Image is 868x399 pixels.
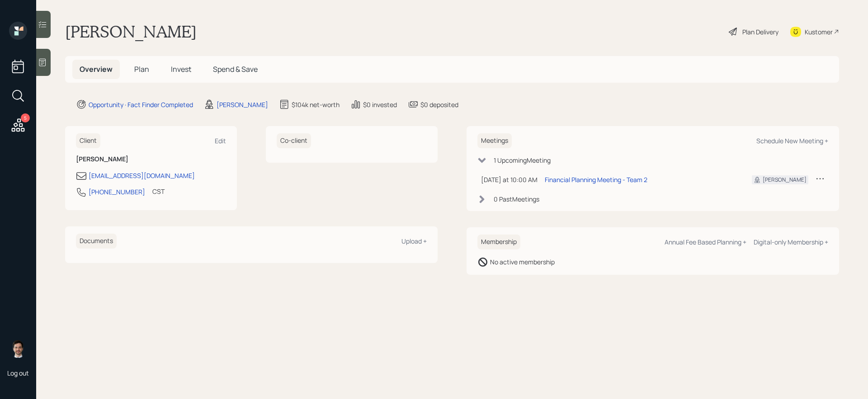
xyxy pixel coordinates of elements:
div: 0 Past Meeting s [494,194,539,204]
div: Digital-only Membership + [754,238,828,246]
img: jonah-coleman-headshot.png [9,340,27,358]
span: Spend & Save [213,64,258,74]
h6: Membership [477,235,520,249]
div: Kustomer [805,27,833,37]
div: CST [152,187,165,196]
div: [DATE] at 10:00 AM [481,175,538,184]
div: 1 Upcoming Meeting [494,155,551,165]
div: $0 invested [363,100,397,109]
div: 5 [21,113,30,122]
div: $0 deposited [420,100,458,109]
div: [PERSON_NAME] [217,100,268,109]
h6: Client [76,133,100,148]
div: No active membership [490,257,555,267]
h6: Documents [76,234,117,249]
h6: Meetings [477,133,512,148]
div: Opportunity · Fact Finder Completed [89,100,193,109]
h6: Co-client [277,133,311,148]
h6: [PERSON_NAME] [76,155,226,163]
div: Log out [7,369,29,377]
div: [PHONE_NUMBER] [89,187,145,197]
div: Schedule New Meeting + [756,136,828,145]
div: Plan Delivery [742,27,778,37]
div: Edit [215,136,226,145]
div: $104k net-worth [292,100,340,109]
div: Financial Planning Meeting - Team 2 [545,175,647,184]
div: [PERSON_NAME] [763,176,807,184]
div: Upload + [401,237,427,245]
div: Annual Fee Based Planning + [665,238,746,246]
div: [EMAIL_ADDRESS][DOMAIN_NAME] [89,171,195,180]
span: Plan [134,64,149,74]
h1: [PERSON_NAME] [65,22,197,42]
span: Overview [80,64,113,74]
span: Invest [171,64,191,74]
